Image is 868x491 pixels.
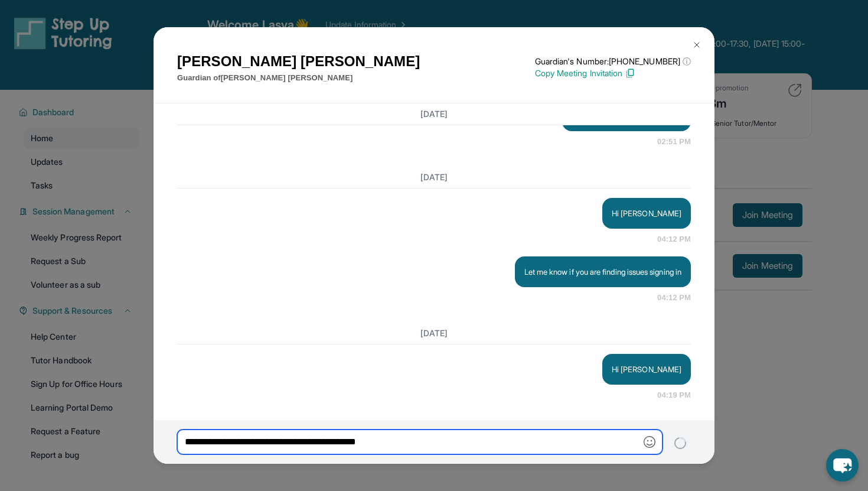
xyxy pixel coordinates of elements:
[692,40,701,50] img: Close Icon
[535,67,691,79] p: Copy Meeting Invitation
[644,436,655,448] img: Emoji
[612,363,681,375] p: Hi [PERSON_NAME]
[826,449,859,482] button: chat-button
[177,108,691,120] h3: [DATE]
[683,56,691,67] span: ⓘ
[177,72,420,84] p: Guardian of [PERSON_NAME] [PERSON_NAME]
[657,136,691,148] span: 02:51 PM
[535,56,691,67] p: Guardian's Number: [PHONE_NUMBER]
[625,68,635,79] img: Copy Icon
[177,51,420,72] h1: [PERSON_NAME] [PERSON_NAME]
[657,389,691,401] span: 04:19 PM
[524,266,681,278] p: Let me know if you are finding issues signing in
[657,292,691,304] span: 04:12 PM
[612,207,681,219] p: Hi [PERSON_NAME]
[177,171,691,183] h3: [DATE]
[177,327,691,339] h3: [DATE]
[657,233,691,245] span: 04:12 PM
